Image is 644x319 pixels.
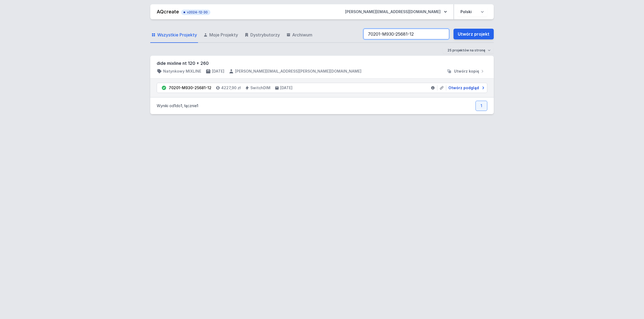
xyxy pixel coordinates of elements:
a: Moje Projekty [202,27,239,43]
input: Szukaj wśród projektów i wersji... [363,29,449,39]
span: 1 [197,103,198,108]
span: 1 [181,103,182,108]
div: 70201-M930-25681-12 [169,85,211,91]
span: Otwórz podgląd [448,85,479,91]
a: Otwórz podgląd [446,85,485,91]
h4: SwitchDIM [250,85,270,91]
span: Archiwum [292,32,312,38]
h4: 4227,90 zł [221,85,241,91]
h4: Natynkowy MIXLINE [163,69,201,74]
a: AQcreate [157,9,179,14]
a: Archiwum [285,27,313,43]
span: v2024-12-30 [184,10,208,14]
a: 1 [475,101,487,111]
span: Moje Projekty [209,32,238,38]
a: Dystrybutorzy [243,27,281,43]
button: v2024-12-30 [181,9,210,15]
h3: dide mixline nt 120 + 260 [157,60,487,66]
span: Utwórz kopię [454,69,479,74]
a: Utwórz projekt [453,29,494,39]
a: Wszystkie Projekty [150,27,198,43]
button: [PERSON_NAME][EMAIL_ADDRESS][DOMAIN_NAME] [341,7,451,17]
p: Wyniki od do , łącznie [157,103,198,108]
select: Wybierz język [457,7,487,17]
span: Wszystkie Projekty [157,32,197,38]
span: Dystrybutorzy [250,32,280,38]
h4: [PERSON_NAME][EMAIL_ADDRESS][PERSON_NAME][DOMAIN_NAME] [235,69,361,74]
h4: [DATE] [212,69,224,74]
h4: [DATE] [280,85,292,91]
span: 1 [174,103,176,108]
button: Utwórz kopię [444,69,487,74]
